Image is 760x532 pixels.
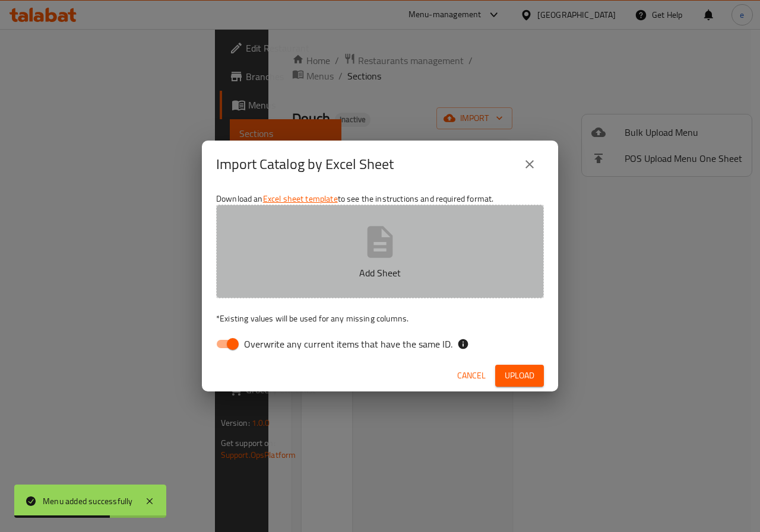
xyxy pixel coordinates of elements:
button: Cancel [452,365,490,387]
div: Menu added successfully [43,495,133,508]
svg: If the overwrite option isn't selected, then the items that match an existing ID will be ignored ... [457,338,469,350]
span: Overwrite any current items that have the same ID. [244,337,452,351]
button: Upload [495,365,544,387]
span: Upload [505,368,534,383]
div: Download an to see the instructions and required format. [202,188,558,360]
p: Add Sheet [235,266,525,280]
button: close [515,150,544,179]
p: Existing values will be used for any missing columns. [216,313,544,324]
a: Excel sheet template [263,191,338,206]
span: Cancel [457,368,486,383]
button: Add Sheet [216,205,544,298]
h2: Import Catalog by Excel Sheet [216,155,394,174]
